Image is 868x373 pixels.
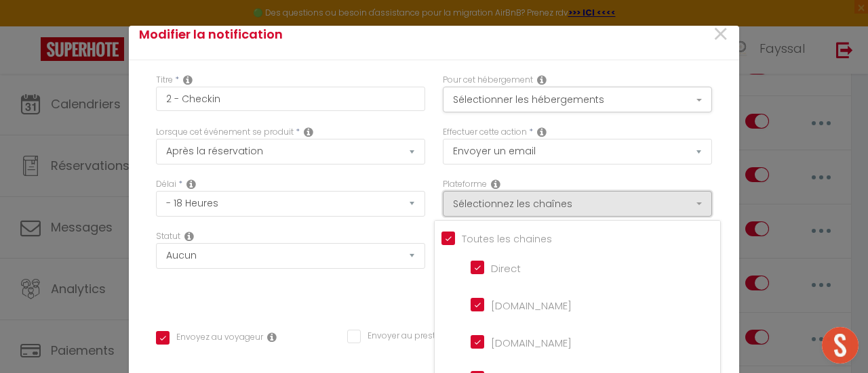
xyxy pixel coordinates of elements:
label: Effectuer cette action [443,126,527,139]
i: Event Occur [304,127,313,137]
h4: Modifier la notification [139,25,526,44]
button: Sélectionnez les chaînes [443,191,712,217]
i: Title [183,74,193,85]
i: Booking status [184,231,194,242]
i: Action Time [186,179,196,190]
i: Action Channel [491,179,500,190]
i: Envoyer au voyageur [267,332,277,343]
i: Action Type [537,127,547,137]
span: × [712,14,729,55]
button: Sélectionner les hébergements [443,87,712,112]
i: This Rental [537,74,547,85]
div: Ouvrir le chat [822,327,859,364]
label: Pour cet hébergement [443,74,533,87]
button: Close [712,20,729,49]
label: Plateforme [443,178,487,191]
label: Statut [156,230,180,243]
label: Délai [156,178,176,191]
label: Lorsque cet événement se produit [156,126,294,139]
label: Titre [156,74,173,87]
